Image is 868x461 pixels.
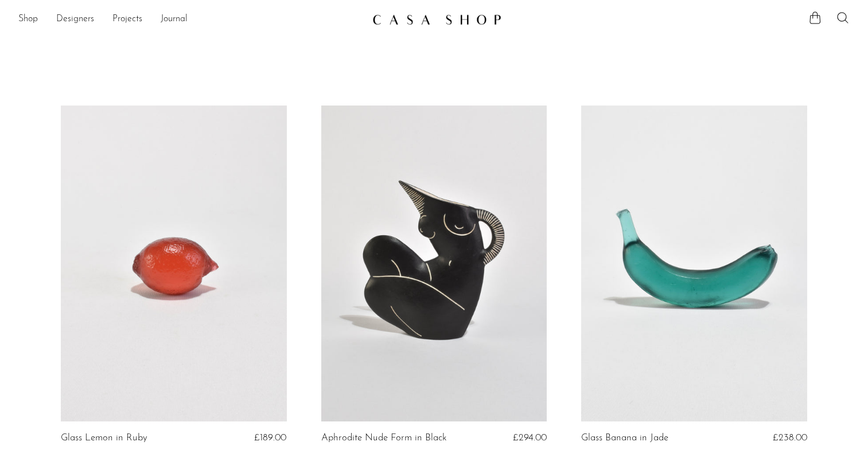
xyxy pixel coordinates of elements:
[513,433,547,443] span: £294.00
[56,12,94,27] a: Designers
[321,433,447,443] a: Aphrodite Nude Form in Black
[581,433,668,443] a: Glass Banana in Jade
[61,433,147,443] a: Glass Lemon in Ruby
[773,433,807,443] span: £238.00
[18,10,363,29] ul: NEW HEADER MENU
[18,12,38,27] a: Shop
[112,12,142,27] a: Projects
[18,10,363,29] nav: Desktop navigation
[161,12,188,27] a: Journal
[254,433,286,443] span: £189.00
